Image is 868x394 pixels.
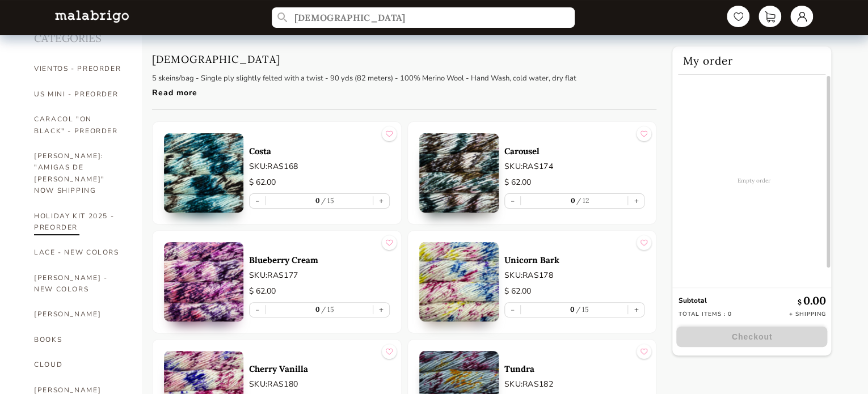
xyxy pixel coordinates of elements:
p: Total items : 0 [678,310,731,318]
a: Costa [249,146,390,156]
a: US MINI - PREORDER [34,82,125,107]
button: + [628,194,644,208]
p: $ 62.00 [249,285,390,298]
a: VIENTOS - PREORDER [34,56,125,81]
a: Blueberry Cream [249,255,390,265]
input: Search... [272,7,575,28]
p: $ 62.00 [504,176,645,189]
a: Unicorn Bark [504,255,645,265]
div: Empty order [672,75,835,286]
img: 0.jpg [419,133,499,213]
div: Read more [152,82,576,98]
a: CARACOL "ON BLACK" - PREORDER [34,107,125,143]
p: SKU: RAS182 [504,378,645,390]
p: SKU: RAS178 [504,269,645,281]
img: L5WsItTXhTFtyxb3tkNoXNspfcfOAAWlbXYcuBTUg0FA22wzaAJ6kXiYLTb6coiuTfQf1mE2HwVko7IAAAAASUVORK5CYII= [55,10,129,22]
button: + [373,303,389,317]
a: [PERSON_NAME] - NEW COLORS [34,265,125,302]
button: Checkout [676,327,827,347]
a: Tundra [504,363,645,374]
span: $ [797,298,803,306]
button: + [628,303,644,317]
img: 0.jpg [164,242,243,321]
a: [PERSON_NAME] [34,302,125,327]
label: 15 [575,305,589,313]
p: 0.00 [797,294,825,307]
p: SKU: RAS168 [249,160,390,172]
a: CLOUD [34,352,125,377]
button: + [373,194,389,208]
label: 15 [319,305,334,313]
p: 5 skeins/bag - Single ply slightly felted with a twist - 90 yds (82 meters) - 100% Merino Wool - ... [152,73,576,83]
img: 0.jpg [164,133,243,213]
label: 12 [575,196,589,205]
a: LACE - NEW COLORS [34,240,125,265]
p: + Shipping [789,310,825,318]
a: HOLIDAY KIT 2025 - PREORDER [34,204,125,240]
a: Cherry Vanilla [249,363,390,374]
p: SKU: RAS177 [249,269,390,281]
a: [PERSON_NAME]: "AMIGAS DE [PERSON_NAME]" NOW SHIPPING [34,143,125,204]
p: SKU: RAS180 [249,378,390,390]
p: $ 62.00 [504,285,645,298]
a: BOOKS [34,327,125,352]
a: Checkout [672,327,831,347]
p: $ 62.00 [249,176,390,189]
a: Carousel [504,146,645,156]
h1: [DEMOGRAPHIC_DATA] [152,53,280,66]
h2: My order [678,46,825,75]
strong: Subtotal [678,296,706,305]
label: 15 [319,196,334,205]
img: 0.jpg [419,242,499,321]
p: SKU: RAS174 [504,160,645,172]
h2: CATEGORIES [34,17,125,56]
